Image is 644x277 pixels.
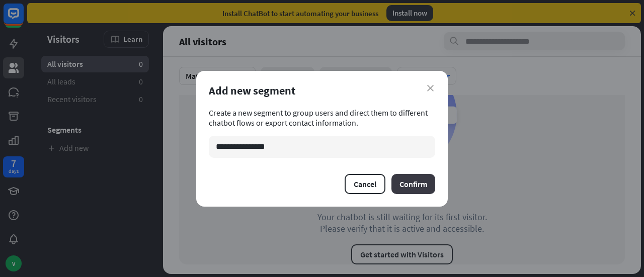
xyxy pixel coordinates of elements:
button: Open LiveChat chat widget [8,4,38,34]
div: Create a new segment to group users and direct them to different chatbot flows or export contact ... [209,108,435,158]
button: Confirm [391,174,435,194]
button: Cancel [345,174,385,194]
div: Add new segment [209,83,435,98]
i: close [427,85,434,91]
